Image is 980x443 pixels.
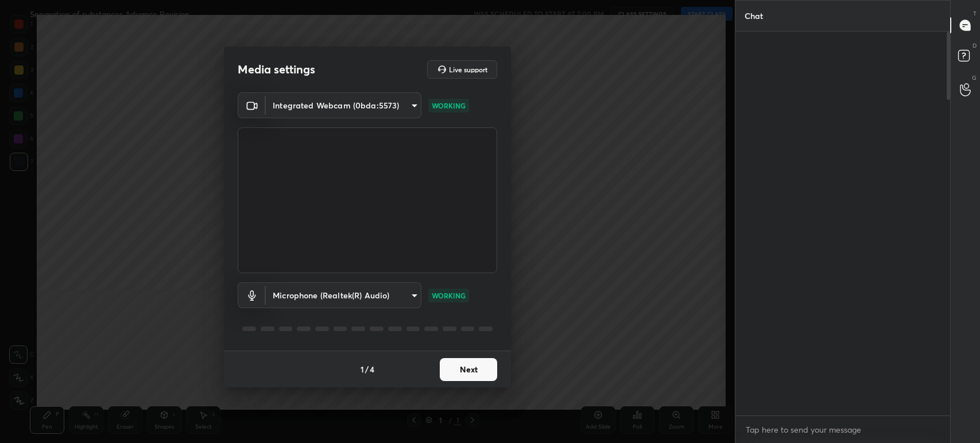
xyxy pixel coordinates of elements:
div: Integrated Webcam (0bda:5573) [266,282,421,308]
div: Integrated Webcam (0bda:5573) [266,92,421,118]
h5: Live support [449,66,487,73]
p: Chat [735,1,772,31]
button: Next [440,358,497,381]
p: D [973,41,977,50]
p: G [972,73,977,82]
p: WORKING [432,290,466,301]
p: T [973,9,977,18]
h4: 1 [361,363,364,375]
div: grid [735,32,950,306]
h4: 4 [370,363,374,375]
h4: / [365,363,369,375]
h2: Media settings [238,62,315,77]
p: WORKING [432,100,466,111]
